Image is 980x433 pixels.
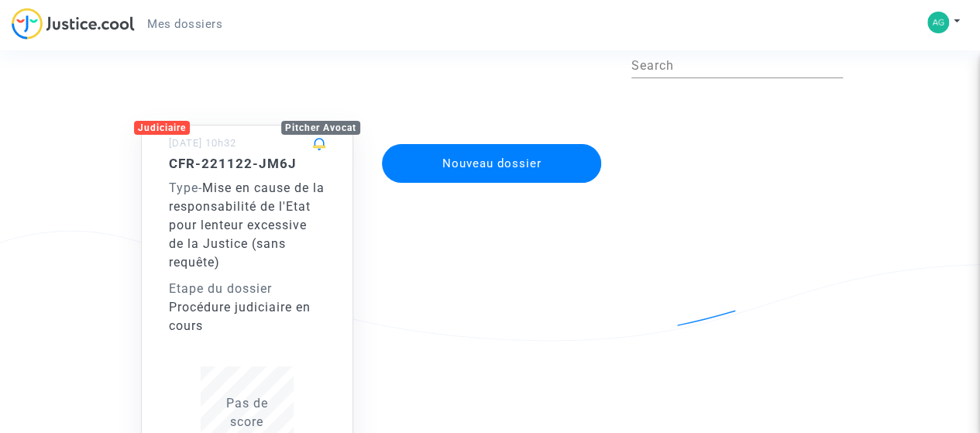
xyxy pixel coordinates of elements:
[169,280,325,298] div: Etape du dossier
[169,180,198,195] span: Type
[169,298,325,335] div: Procédure judiciaire en cours
[927,12,949,33] img: b76547219c13a8fcee36c8b33ba974ad
[12,8,135,40] img: jc-logo.svg
[281,121,360,135] div: Pitcher Avocat
[147,17,222,31] span: Mes dossiers
[169,156,325,171] h5: CFR-221122-JM6J
[135,12,235,36] a: Mes dossiers
[382,144,602,183] button: Nouveau dossier
[169,180,325,270] span: Mise en cause de la responsabilité de l'Etat pour lenteur excessive de la Justice (sans requête)
[226,396,268,429] span: Pas de score
[134,121,190,135] div: Judiciaire
[169,137,236,149] small: [DATE] 10h32
[380,134,603,149] a: Nouveau dossier
[169,180,202,195] span: -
